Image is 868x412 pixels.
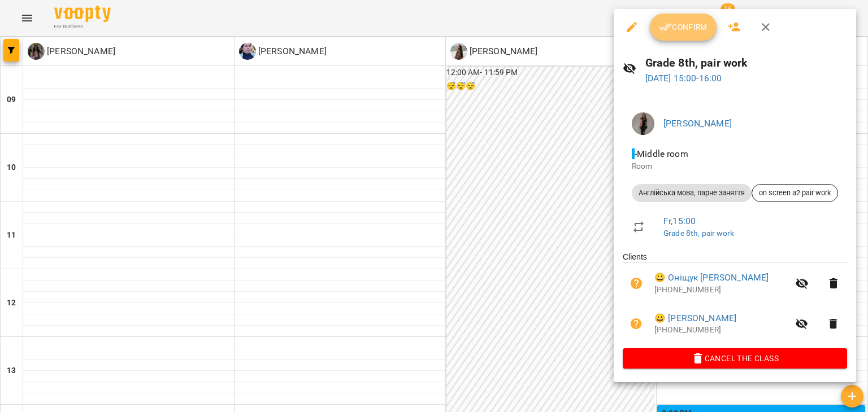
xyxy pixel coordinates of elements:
button: Unpaid. Bill the attendance? [623,310,650,338]
a: [DATE] 15:00-16:00 [645,73,722,84]
button: Confirm [650,14,717,41]
a: Grade 8th, pair work [663,229,734,238]
p: Room [632,161,838,172]
span: - Middle room [632,148,691,159]
img: 5a196e5a3ecece01ad28c9ee70ffa9da.jpg [632,112,654,135]
span: Confirm [659,20,708,34]
a: [PERSON_NAME] [663,118,732,129]
ul: Clients [623,251,847,348]
p: [PHONE_NUMBER] [654,284,788,296]
div: on screen a2 pair work [752,184,838,202]
a: 😀 Оніщук [PERSON_NAME] [654,271,769,284]
h6: Grade 8th, pair work [645,54,847,72]
button: Unpaid. Bill the attendance? [623,270,650,297]
p: [PHONE_NUMBER] [654,325,788,336]
span: on screen a2 pair work [752,188,837,198]
button: Cancel the class [623,348,847,369]
a: 😀 [PERSON_NAME] [654,312,736,325]
span: Англійська мова, парне заняття [632,188,752,198]
a: Fr , 15:00 [663,216,696,226]
span: Cancel the class [632,352,838,365]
